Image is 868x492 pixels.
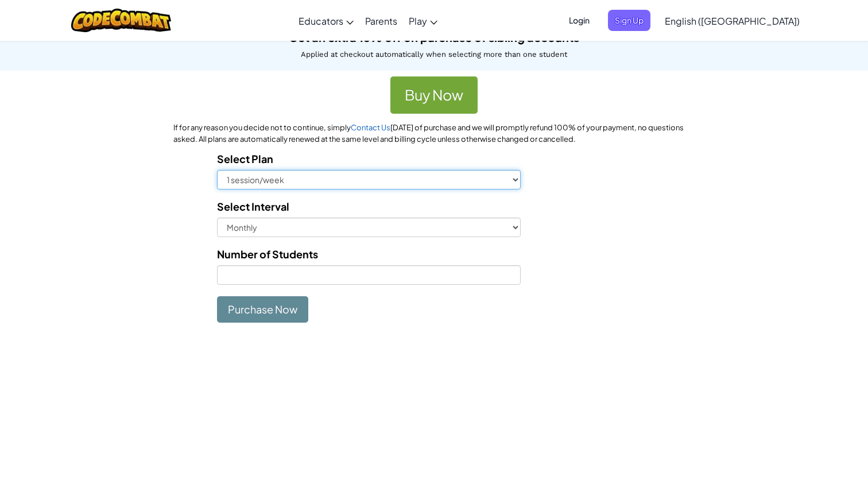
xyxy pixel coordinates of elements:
label: Number of Students [217,246,318,262]
span: English ([GEOGRAPHIC_DATA]) [665,15,800,27]
p: If for any reason you decide not to continue, simply [DATE] of purchase and we will promptly refu... [173,122,694,145]
label: Select Plan [217,150,273,167]
a: Educators [293,5,359,36]
label: Select Interval [217,198,289,215]
a: English ([GEOGRAPHIC_DATA]) [659,5,805,36]
a: Play [403,5,443,36]
a: Contact Us [351,123,390,132]
img: CodeCombat logo [71,9,172,32]
button: Login [562,10,596,31]
button: Sign Up [608,10,650,31]
button: Buy Now [390,76,478,114]
span: Educators [299,15,343,27]
span: Play [409,15,427,27]
p: Applied at checkout automatically when selecting more than one student [107,46,761,63]
a: Parents [359,5,403,36]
